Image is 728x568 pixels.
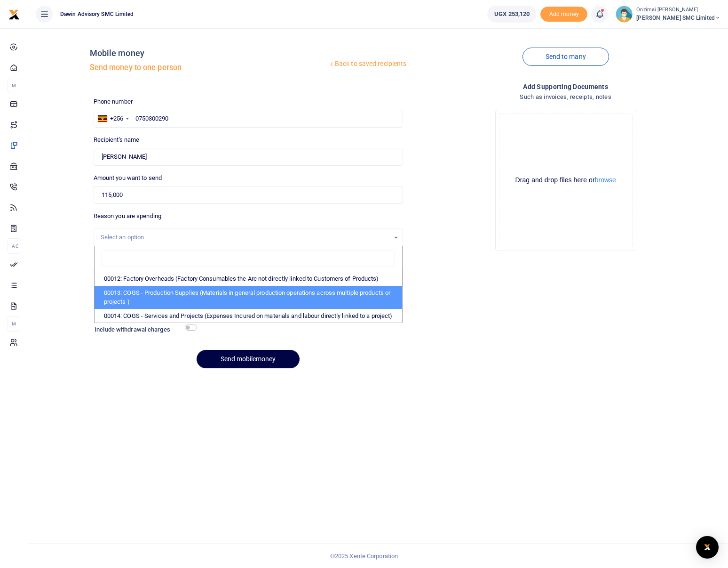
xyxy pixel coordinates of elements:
label: Recipient's name [94,135,140,145]
li: 00012: Factory Overheads (Factory Consumables the Are not directly linked to Customers of Products) [95,272,403,286]
a: Back to saved recipients [328,56,407,73]
div: Open Intercom Messenger [696,536,719,559]
span: Dawin Advisory SMC Limited [56,10,138,18]
h4: Such as invoices, receipts, notes [411,92,720,102]
h6: Include withdrawal charges [95,326,192,333]
div: +256 [110,114,123,123]
label: Phone number [94,97,133,106]
li: Wallet ballance [483,6,540,23]
a: Add money [540,10,587,17]
a: profile-user Onzimai [PERSON_NAME] [PERSON_NAME] SMC Limited [616,6,720,23]
div: File Uploader [495,110,636,251]
span: UGX 253,120 [494,9,530,19]
button: browse [595,177,616,183]
div: Select an option [101,233,390,242]
button: Send mobilemoney [197,350,300,368]
h4: Add supporting Documents [411,81,720,92]
input: Enter extra information [94,267,404,285]
h4: Mobile money [90,48,328,58]
label: Memo for this transaction (Your recipient will see this) [94,254,240,264]
label: Reason you are spending [94,211,161,221]
li: 00014: COGS - Services and Projects (Expenses Incured on materials and labour directly linked to ... [95,309,403,323]
input: Enter phone number [94,110,404,128]
a: logo-small logo-large logo-large [8,10,20,17]
div: Drag and drop files here or [499,176,632,185]
li: Toup your wallet [540,7,587,22]
img: logo-small [8,9,20,20]
span: Add money [540,7,587,22]
a: UGX 253,120 [487,6,537,23]
li: M [8,316,20,332]
input: UGX [94,186,404,204]
div: Uganda: +256 [94,110,132,127]
label: Amount you want to send [94,173,162,183]
img: profile-user [616,6,633,23]
input: Loading name... [94,148,404,166]
li: M [8,78,20,93]
li: 00013: COGS - Production Supplies (Materials in general production operations across multiple pro... [95,286,403,309]
small: Onzimai [PERSON_NAME] [636,6,720,14]
a: Send to many [522,48,609,66]
span: [PERSON_NAME] SMC Limited [636,14,720,22]
li: Ac [8,238,20,254]
h5: Send money to one person [90,63,328,73]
